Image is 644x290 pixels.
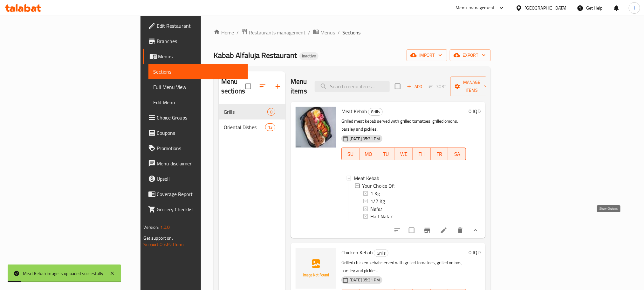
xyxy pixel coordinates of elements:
span: Menu disclaimer [157,160,243,167]
span: Menus [158,53,243,60]
span: Coverage Report [157,190,243,198]
button: Add [404,82,425,91]
span: import [412,51,442,59]
span: Sections [342,29,360,36]
nav: breadcrumb [214,28,491,37]
span: Sort sections [255,79,270,94]
span: Promotions [157,144,243,152]
img: Meat Kebab [296,107,336,148]
span: Meat Kebab [341,106,367,116]
span: Grills [368,108,382,115]
span: Add item [404,82,425,91]
span: SU [344,149,357,159]
button: SU [341,148,360,160]
a: Choice Groups [143,110,248,125]
span: FR [433,149,446,159]
span: 8 [268,109,275,115]
button: SA [448,148,466,160]
span: 1/2 Kg [370,197,385,205]
div: items [265,123,275,131]
button: WE [395,148,413,160]
button: FR [431,148,449,160]
span: l [634,4,635,11]
span: Grills [224,108,267,116]
div: Grills [374,249,388,257]
span: Coupons [157,129,243,137]
button: Manage items [450,76,493,96]
span: Upsell [157,175,243,183]
span: Select section [391,80,404,93]
span: SA [451,149,463,159]
span: Choice Groups [157,114,243,121]
div: Oriental Dishes13 [219,120,285,135]
span: Grills [374,250,388,257]
span: 1 Kg [370,190,380,197]
div: Meat Kebab image is uploaded succesfully [23,270,103,277]
span: TU [380,149,393,159]
li: / [308,29,310,36]
span: Your Choice Of: [362,182,394,190]
span: [DATE] 05:31 PM [347,277,382,283]
button: Branch-specific-item [420,223,435,238]
span: 13 [265,124,275,130]
button: TH [413,148,431,160]
span: Sections [154,68,243,76]
button: sort-choices [390,223,405,238]
h2: Menu items [291,77,307,96]
img: Chicken Kebab [296,248,336,289]
button: MO [360,148,377,160]
span: Chicken Kebab [341,248,373,257]
button: import [407,49,447,61]
span: Menus [320,29,335,36]
a: Menus [143,49,248,64]
span: Get support on: [144,234,173,242]
span: Restaurants management [249,29,305,36]
span: export [455,51,486,59]
span: Kabab Alfaluja Restaurant [214,48,297,62]
p: Grilled meat kebab served with grilled tomatoes, grilled onions, parsley and pickles. [341,117,466,133]
a: Coupons [143,125,248,141]
div: [GEOGRAPHIC_DATA] [525,4,567,11]
span: TH [415,149,428,159]
a: Restaurants management [241,28,305,37]
a: Coverage Report [143,186,248,202]
button: TU [377,148,395,160]
nav: Menu sections [219,102,285,137]
div: items [267,108,275,116]
li: / [338,29,340,36]
button: show more [468,223,483,238]
a: Support.OpsPlatform [144,240,184,249]
span: Version: [144,223,159,231]
div: Menu-management [456,4,495,12]
div: Grills8 [219,104,285,120]
button: Add section [270,79,285,94]
a: Promotions [143,141,248,156]
h6: 0 IQD [469,107,481,116]
span: Add [406,83,423,90]
span: MO [362,149,375,159]
a: Upsell [143,171,248,186]
span: Half Nafar [370,213,393,220]
span: Grocery Checklist [157,206,243,213]
span: 1.0.0 [160,223,170,231]
a: Menu disclaimer [143,156,248,171]
span: Select section first [425,82,450,91]
span: WE [398,149,410,159]
span: Edit Menu [154,98,243,106]
span: Manage items [456,78,488,94]
h6: 0 IQD [469,248,481,257]
input: search [315,81,390,92]
button: export [450,49,491,61]
span: Edit Restaurant [157,22,243,30]
a: Menus [313,28,335,37]
span: Inactive [299,53,319,59]
a: Edit Restaurant [143,18,248,33]
p: Grilled chicken kebab served with grilled tomatoes, grilled onions, parsley and pickles. [341,259,466,275]
span: Oriental Dishes [224,123,265,131]
span: Nafar [370,205,382,213]
a: Full Menu View [148,79,248,95]
a: Edit Menu [148,95,248,110]
button: delete [453,223,468,238]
